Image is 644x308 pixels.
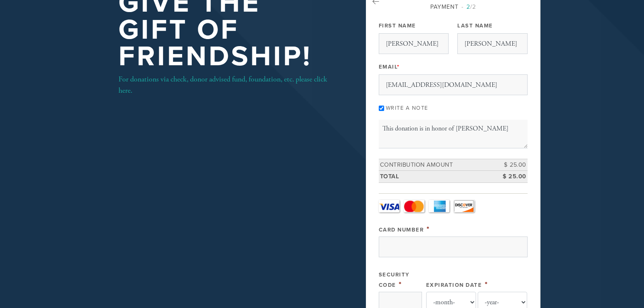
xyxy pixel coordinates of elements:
[379,22,416,30] label: First Name
[379,171,490,183] td: Total
[490,159,528,171] td: $ 25.00
[379,271,410,288] label: Security Code
[427,224,430,234] span: This field is required.
[379,159,490,171] td: Contribution Amount
[118,74,327,95] a: For donations via check, donor advised fund, foundation, etc. please click here.
[461,3,476,10] span: /2
[485,280,488,289] span: This field is required.
[426,282,482,288] label: Expiration Date
[466,3,470,10] span: 2
[429,200,449,212] a: Amex
[457,22,493,30] label: Last Name
[386,105,428,111] label: Write a note
[379,200,400,212] a: Visa
[379,2,528,11] div: Payment
[379,63,400,71] label: Email
[397,64,400,70] span: This field is required.
[454,200,474,212] a: Discover
[490,171,528,183] td: $ 25.00
[379,227,424,233] label: Card Number
[399,280,402,289] span: This field is required.
[404,200,424,212] a: MasterCard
